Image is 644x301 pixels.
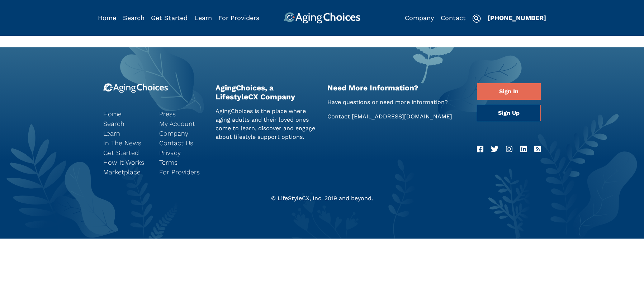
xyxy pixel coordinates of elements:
[491,144,498,155] a: Twitter
[98,14,116,22] a: Home
[506,144,512,155] a: Instagram
[477,83,541,100] a: Sign In
[123,12,145,24] div: Popover trigger
[284,12,360,24] img: AgingChoices
[159,148,204,157] a: Privacy
[405,14,434,22] a: Company
[159,138,204,148] a: Contact Us
[103,128,148,138] a: Learn
[352,113,452,120] a: [EMAIL_ADDRESS][DOMAIN_NAME]
[103,138,148,148] a: In The News
[520,144,527,155] a: LinkedIn
[477,105,541,121] a: Sign Up
[472,14,481,23] img: search-icon.svg
[488,14,546,22] a: [PHONE_NUMBER]
[159,119,204,128] a: My Account
[123,14,145,22] a: Search
[151,14,188,22] a: Get Started
[98,194,546,203] div: © LifeStyleCX, Inc. 2019 and beyond.
[327,83,466,92] h2: Need More Information?
[159,167,204,177] a: For Providers
[103,157,148,167] a: How It Works
[194,14,212,22] a: Learn
[103,148,148,157] a: Get Started
[103,119,148,128] a: Search
[159,109,204,119] a: Press
[327,98,466,107] p: Have questions or need more information?
[216,83,317,101] h2: AgingChoices, a LifestyleCX Company
[159,157,204,167] a: Terms
[103,109,148,119] a: Home
[159,128,204,138] a: Company
[103,83,168,93] img: 9-logo.svg
[327,112,466,121] p: Contact
[218,14,259,22] a: For Providers
[103,167,148,177] a: Marketplace
[477,144,483,155] a: Facebook
[216,107,317,141] p: AgingChoices is the place where aging adults and their loved ones come to learn, discover and eng...
[534,144,541,155] a: RSS Feed
[441,14,466,22] a: Contact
